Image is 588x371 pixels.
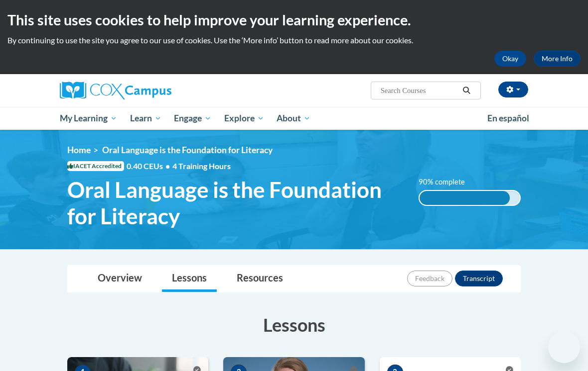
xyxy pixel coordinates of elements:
[60,112,117,124] span: My Learning
[67,161,124,171] span: IACET Accredited
[127,161,172,172] span: 0.40 CEUs
[174,112,211,124] span: Engage
[227,266,293,292] a: Resources
[218,107,271,130] a: Explore
[172,161,231,171] span: 4 Training Hours
[419,177,476,187] label: 90% complete
[487,113,529,123] span: En español
[420,191,510,205] div: 90% complete
[380,85,459,96] input: Search Courses
[494,51,526,67] button: Okay
[60,82,171,99] img: Cox Campus
[498,82,528,97] button: Account Settings
[124,107,168,130] a: Learn
[455,271,503,286] button: Transcript
[534,51,581,67] a: More Info
[481,108,536,129] a: En español
[224,112,264,124] span: Explore
[53,107,124,130] a: My Learning
[60,82,206,99] a: Cox Campus
[67,312,521,337] h3: Lessons
[162,266,217,292] a: Lessons
[459,85,474,96] button: Search
[130,112,161,124] span: Learn
[88,266,152,292] a: Overview
[165,161,170,171] span: •
[167,107,218,130] a: Engage
[52,107,536,130] div: Main menu
[277,112,310,124] span: About
[67,177,404,229] span: Oral Language is the Foundation for Literacy
[102,145,273,155] span: Oral Language is the Foundation for Literacy
[67,145,91,155] a: Home
[271,107,317,130] a: About
[7,10,581,30] h2: This site uses cookies to help improve your learning experience.
[462,87,471,94] i: 
[7,35,581,46] p: By continuing to use the site you agree to our use of cookies. Use the ‘More info’ button to read...
[407,271,452,286] button: Feedback
[548,331,580,363] iframe: Button to launch messaging window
